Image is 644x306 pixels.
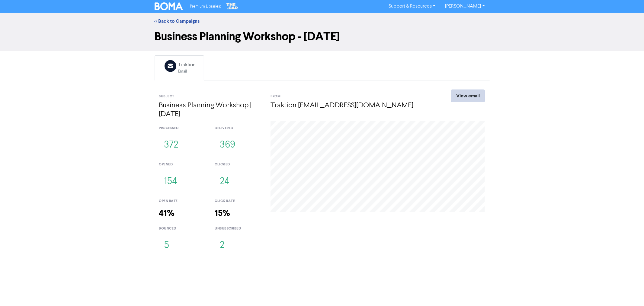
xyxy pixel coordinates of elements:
[159,135,184,155] button: 372
[178,69,196,74] div: Email
[614,277,644,306] iframe: Chat Widget
[155,2,183,10] img: BOMA Logo
[159,101,262,119] h4: Business Planning Workshop | [DATE]
[159,199,206,204] div: open rate
[178,61,196,69] div: Traktion
[226,2,239,10] img: The Gap
[155,30,490,44] h1: Business Planning Workshop - [DATE]
[159,162,206,167] div: opened
[159,126,206,131] div: processed
[159,208,175,219] strong: 41%
[215,199,261,204] div: click rate
[159,94,262,99] div: Subject
[215,208,230,219] strong: 15%
[215,135,240,155] button: 369
[159,172,183,192] button: 154
[440,2,489,11] a: [PERSON_NAME]
[215,162,261,167] div: clicked
[271,101,429,110] h4: Traktion [EMAIL_ADDRESS][DOMAIN_NAME]
[159,236,175,256] button: 5
[190,5,221,8] span: Premium Libraries:
[215,172,235,192] button: 24
[271,94,429,99] div: From
[215,236,229,256] button: 2
[155,18,200,24] a: << Back to Campaigns
[451,90,485,102] a: View email
[159,226,206,231] div: bounced
[215,126,261,131] div: delivered
[384,2,440,11] a: Support & Resources
[215,226,261,231] div: unsubscribed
